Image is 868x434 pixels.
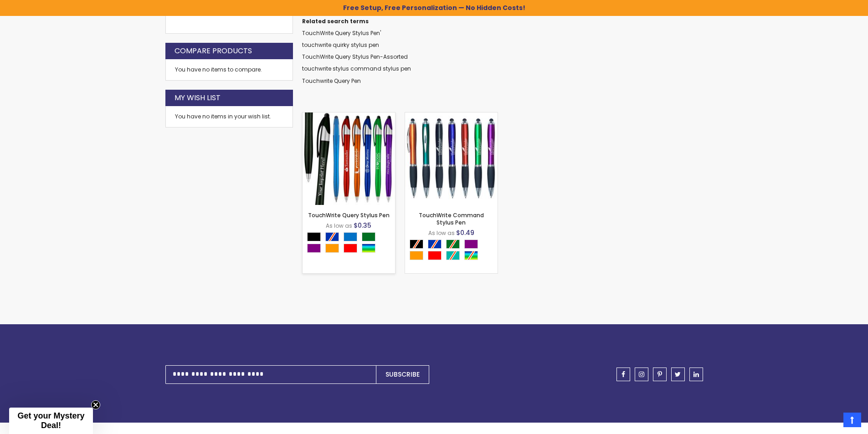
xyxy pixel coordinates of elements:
div: Black [307,232,321,241]
div: Select A Color [410,240,498,262]
a: facebook [616,368,630,381]
a: Touchwrite Query Pen [302,77,361,85]
div: You have no items to compare. [165,59,293,81]
button: Subscribe [376,365,429,384]
span: facebook [621,371,625,378]
div: Select A Color [307,232,395,255]
a: pinterest [653,368,667,381]
div: Blue Light [344,232,357,241]
div: You have no items in your wish list. [175,113,283,120]
span: As low as [326,222,352,230]
span: twitter [675,371,681,378]
a: TouchWrite Query Stylus Pen-Assorted [302,53,408,61]
div: Green [362,232,375,241]
span: linkedin [693,371,699,378]
a: TouchWrite Query Stylus Pen' [302,29,381,37]
div: Red [428,251,442,260]
span: Subscribe [385,370,420,379]
a: linkedin [689,368,703,381]
a: TouchWrite Query Stylus Pen [303,112,395,120]
strong: My Wish List [175,93,221,103]
span: instagram [639,371,644,378]
strong: Compare Products [175,46,252,56]
a: touchwrite stylus command stylus pen [302,65,411,72]
img: TouchWrite Query Stylus Pen [303,112,395,205]
a: TouchWrite Command Stylus Pen [419,211,484,226]
div: Get your Mystery Deal!Close teaser [9,408,93,434]
dt: Related search terms [302,18,703,25]
iframe: Google Customer Reviews [793,409,868,434]
a: TouchWrite Query Stylus Pen [308,211,390,219]
div: Assorted [362,244,375,253]
img: TouchWrite Command Stylus Pen [405,112,498,205]
div: Orange [410,251,423,260]
span: $0.35 [354,221,371,230]
span: $0.49 [456,228,474,237]
div: Orange [325,244,339,253]
span: As low as [428,229,455,237]
div: Red [344,244,357,253]
a: instagram [635,368,648,381]
button: Close teaser [91,400,100,409]
a: touchwrite quirky stylus pen [302,41,379,49]
span: Get your Mystery Deal! [17,411,84,430]
a: twitter [671,368,685,381]
div: Purple [464,240,478,249]
a: TouchWrite Command Stylus Pen [405,112,498,120]
div: Purple [307,244,321,253]
span: pinterest [657,371,662,378]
